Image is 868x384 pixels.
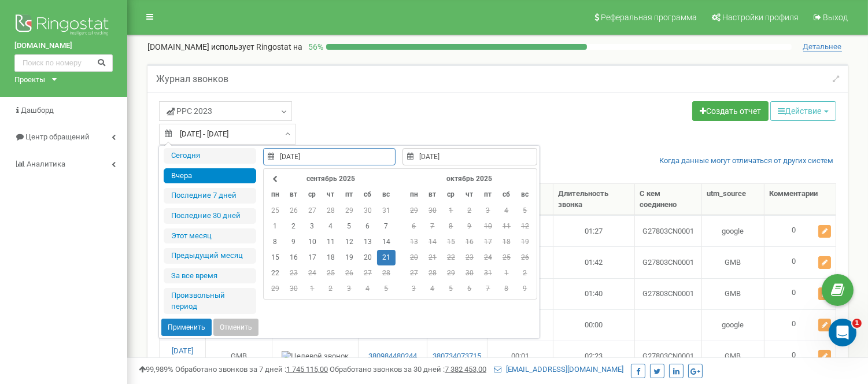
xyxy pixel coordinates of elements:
[702,309,764,341] td: google
[405,265,423,281] td: 27
[405,250,423,265] td: 20
[322,187,340,202] th: чт
[213,319,258,336] button: Отменить
[211,42,302,51] span: использует Ringostat на
[164,268,256,284] li: За все время
[322,250,340,265] td: 18
[21,106,54,115] span: Дашборд
[377,250,396,265] td: 21
[303,234,322,250] td: 10
[770,101,836,121] button: Действие
[322,234,340,250] td: 11
[167,105,212,117] span: PPC 2023
[340,234,359,250] td: 12
[516,281,534,297] td: 9
[702,215,764,246] td: google
[553,341,635,372] td: 02:23
[442,250,460,265] td: 22
[635,215,702,246] td: G27803CN0001
[516,219,534,234] td: 12
[285,219,303,234] td: 2
[405,219,423,234] td: 6
[206,341,272,372] td: GMB
[303,187,322,202] th: ср
[285,171,377,187] th: сентябрь 2025
[340,250,359,265] td: 19
[322,281,340,297] td: 2
[423,187,442,202] th: вт
[377,203,396,219] td: 31
[423,281,442,297] td: 4
[497,250,516,265] td: 25
[702,278,764,309] td: GMB
[359,250,377,265] td: 20
[423,250,442,265] td: 21
[303,203,322,219] td: 27
[175,365,328,374] span: Обработано звонков за 7 дней :
[330,365,486,374] span: Обработано звонков за 30 дней :
[303,281,322,297] td: 1
[460,265,479,281] td: 30
[460,219,479,234] td: 9
[764,278,836,309] td: 0
[497,234,516,250] td: 18
[285,187,303,202] th: вт
[303,265,322,281] td: 24
[497,203,516,219] td: 4
[285,234,303,250] td: 9
[14,75,45,86] div: Проекты
[479,281,497,297] td: 7
[497,281,516,297] td: 8
[423,265,442,281] td: 28
[285,203,303,219] td: 26
[601,13,697,22] span: Реферальная программа
[340,187,359,202] th: пт
[405,187,423,202] th: пн
[322,203,340,219] td: 28
[266,187,285,202] th: пн
[147,41,302,53] p: [DOMAIN_NAME]
[359,234,377,250] td: 13
[553,246,635,278] td: 01:42
[423,171,516,187] th: октябрь 2025
[764,309,836,341] td: 0
[377,234,396,250] td: 14
[363,351,422,362] a: 380984480244
[423,203,442,219] td: 30
[359,187,377,202] th: сб
[460,250,479,265] td: 23
[722,13,799,22] span: Настройки профиля
[139,365,173,374] span: 99,989%
[25,132,90,141] span: Центр обращений
[479,250,497,265] td: 24
[303,250,322,265] td: 17
[460,187,479,202] th: чт
[635,278,702,309] td: G27803CN0001
[516,234,534,250] td: 19
[423,219,442,234] td: 7
[442,187,460,202] th: ср
[164,288,256,314] li: Произвольный период
[823,13,848,22] span: Выход
[497,219,516,234] td: 11
[164,228,256,244] li: Этот месяц
[702,341,764,372] td: GMB
[14,40,113,51] a: [DOMAIN_NAME]
[553,278,635,309] td: 01:40
[266,234,285,250] td: 8
[635,184,702,215] th: С кем соединено
[516,250,534,265] td: 26
[442,203,460,219] td: 1
[14,54,113,72] input: Поиск по номеру
[322,265,340,281] td: 25
[285,281,303,297] td: 30
[377,265,396,281] td: 28
[159,101,292,121] a: PPC 2023
[164,208,256,224] li: Последние 30 дней
[340,219,359,234] td: 5
[266,281,285,297] td: 29
[377,219,396,234] td: 7
[479,203,497,219] td: 3
[164,168,256,184] li: Вчера
[497,265,516,281] td: 1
